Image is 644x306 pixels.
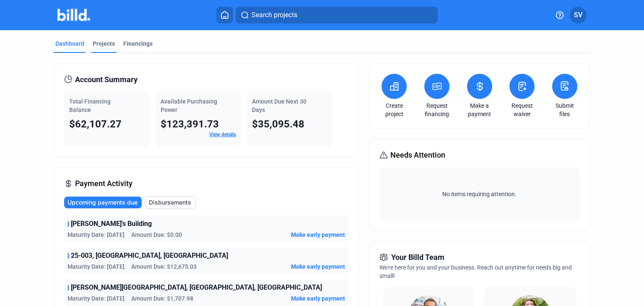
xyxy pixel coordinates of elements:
span: Amount Due Next 30 Days [252,98,306,113]
span: Maturity Date: [DATE] [68,231,125,239]
span: No items requiring attention. [383,190,576,198]
a: Request waiver [507,101,537,118]
span: Needs Attention [390,149,445,161]
div: Financings [123,39,153,48]
div: Projects [93,39,115,48]
span: We're here for you and your business. Reach out anytime for needs big and small! [379,264,572,279]
span: Payment Activity [75,178,132,189]
span: Available Purchasing Power [161,98,217,113]
button: Search projects [236,7,438,23]
a: Request financing [422,101,452,118]
button: Make early payment [291,262,345,271]
button: Make early payment [291,294,345,303]
a: Submit files [550,101,579,118]
span: Upcoming payments due [68,198,138,207]
span: SV [574,10,582,20]
span: $35,095.48 [252,118,304,130]
span: [PERSON_NAME]'s Building [71,219,152,229]
span: Maturity Date: [DATE] [68,294,125,303]
a: Create project [379,101,409,118]
button: Make early payment [291,231,345,239]
span: Amount Due: $1,707.98 [131,294,193,303]
button: SV [570,7,587,23]
span: Account Summary [75,74,138,86]
span: $123,391.73 [161,118,219,130]
span: 25-003, [GEOGRAPHIC_DATA], [GEOGRAPHIC_DATA] [71,251,228,261]
span: Total Financing Balance [69,98,111,113]
a: View details [209,132,236,137]
span: Your Billd Team [391,252,444,263]
span: Search projects [252,10,297,20]
button: Disbursements [145,196,196,209]
button: Upcoming payments due [64,197,142,208]
span: Disbursements [149,198,191,207]
a: Make a payment [465,101,494,118]
span: Amount Due: $0.00 [131,231,182,239]
span: [PERSON_NAME][GEOGRAPHIC_DATA], [GEOGRAPHIC_DATA], [GEOGRAPHIC_DATA] [71,283,322,293]
span: $62,107.27 [69,118,122,130]
span: Maturity Date: [DATE] [68,262,125,271]
span: Amount Due: $12,675.03 [131,262,197,271]
img: Billd Company Logo [57,9,91,21]
div: Dashboard [55,39,84,48]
